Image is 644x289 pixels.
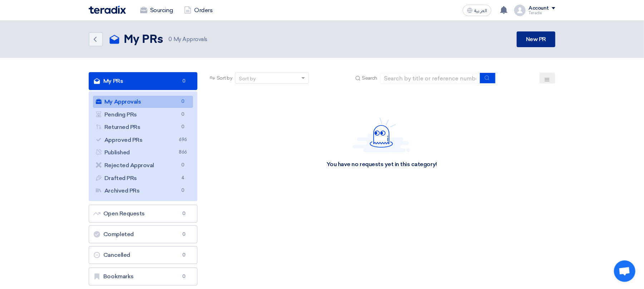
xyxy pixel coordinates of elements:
[89,246,197,264] a: Cancelled0
[463,5,491,16] button: العربية
[93,134,193,146] a: Approved PRs
[529,5,549,11] div: Account
[89,205,197,223] a: Open Requests0
[134,3,178,18] a: Sourcing
[517,31,555,47] a: New PR
[179,161,187,169] span: 0
[529,11,555,15] div: Teradix
[380,73,480,84] input: Search by title or reference number
[179,123,187,131] span: 0
[93,96,193,108] a: My Approvals
[89,268,197,285] a: Bookmarks0
[179,174,187,182] span: 4
[514,5,526,16] img: profile_test.png
[353,118,410,152] img: Hello
[93,185,193,197] a: Archived PRs
[179,149,187,156] span: 866
[93,146,193,159] a: Published
[89,72,197,90] a: My PRs0
[179,111,187,118] span: 0
[362,74,377,82] span: Search
[179,98,187,105] span: 0
[124,33,163,47] h2: My PRs
[180,273,188,280] span: 0
[93,172,193,184] a: Drafted PRs
[178,3,218,18] a: Orders
[180,231,188,238] span: 0
[239,75,256,83] div: Sort by
[93,159,193,171] a: Rejected Approval
[93,109,193,121] a: Pending PRs
[326,161,437,168] div: You have no requests yet in this category!
[474,8,487,13] span: العربية
[180,210,188,217] span: 0
[179,136,187,144] span: 696
[179,187,187,194] span: 0
[89,225,197,243] a: Completed0
[168,35,207,44] span: My Approvals
[89,6,126,14] img: Teradix logo
[217,74,232,82] span: Sort by
[180,251,188,259] span: 0
[93,121,193,133] a: Returned PRs
[614,260,635,282] a: Open chat
[168,36,172,43] span: 0
[180,78,188,85] span: 0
